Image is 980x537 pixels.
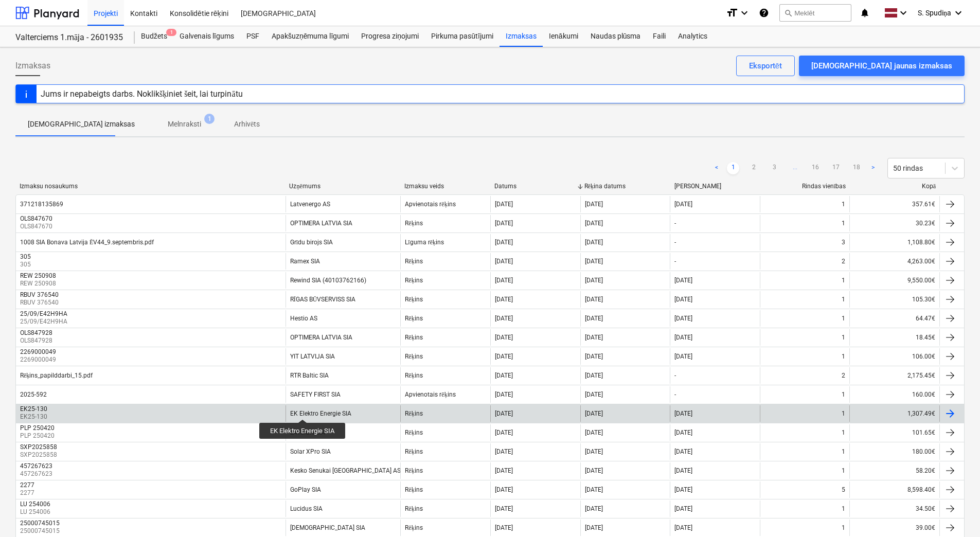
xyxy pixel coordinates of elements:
[842,505,845,512] div: 1
[585,334,603,341] div: [DATE]
[168,119,201,130] p: Melnraksti
[738,7,751,19] i: keyboard_arrow_down
[20,372,93,380] div: Rēķins_papilddarbi_15.pdf
[811,59,952,73] div: [DEMOGRAPHIC_DATA] jaunas izmaksas
[674,391,676,398] div: -
[405,505,422,513] div: Rēķins
[20,443,57,451] div: SXP2025858
[799,56,965,76] button: [DEMOGRAPHIC_DATA] jaunas izmaksas
[20,520,60,527] div: 25000745015
[405,258,422,265] div: Rēķins
[647,26,672,47] a: Faili
[584,26,647,47] div: Naudas plūsma
[585,277,603,284] div: [DATE]
[842,201,845,208] div: 1
[20,336,55,345] p: OLS847928
[495,467,513,474] div: [DATE]
[674,448,692,455] div: [DATE]
[674,505,692,512] div: [DATE]
[425,26,500,47] a: Pirkuma pasūtījumi
[240,26,265,47] a: PSF
[290,429,325,436] div: LATSIGN SIA
[789,162,801,174] a: ...
[290,505,323,512] div: Lucidus SIA
[849,253,939,270] div: 4,263.00€
[842,524,845,531] div: 1
[20,239,154,246] div: 1008 SIA Bonava Latvija ĒV44_9.septembris.pdf
[849,196,939,212] div: 357.61€
[585,524,603,531] div: [DATE]
[405,334,422,342] div: Rēķins
[494,183,576,190] div: Datums
[20,489,37,497] p: 2277
[842,372,845,379] div: 2
[290,315,317,322] div: Hestio AS
[897,7,910,19] i: keyboard_arrow_down
[495,315,513,322] div: [DATE]
[849,424,939,441] div: 101.65€
[290,296,356,303] div: RĪGAS BŪVSERVISS SIA
[842,277,845,284] div: 1
[355,26,425,47] a: Progresa ziņojumi
[674,334,692,341] div: [DATE]
[849,234,939,250] div: 1,108.80€
[405,448,422,456] div: Rēķins
[173,26,240,47] a: Galvenais līgums
[842,448,845,455] div: 1
[849,386,939,403] div: 160.00€
[495,448,513,455] div: [DATE]
[234,119,260,130] p: Arhivēts
[585,467,603,474] div: [DATE]
[849,310,939,327] div: 64.47€
[20,310,67,317] div: 25/09/E42H9HA
[500,26,543,47] div: Izmaksas
[15,60,50,72] span: Izmaksas
[842,296,845,303] div: 1
[290,220,352,227] div: OPTIMERA LATVIA SIA
[20,298,61,307] p: RBUV 376540
[28,119,135,130] p: [DEMOGRAPHIC_DATA] izmaksas
[674,220,676,227] div: -
[674,258,676,265] div: -
[929,488,980,537] div: Chat Widget
[842,220,845,227] div: 1
[849,462,939,479] div: 58.20€
[405,220,422,227] div: Rēķins
[290,524,365,531] div: [DEMOGRAPHIC_DATA] SIA
[585,353,603,360] div: [DATE]
[779,4,851,22] button: Meklēt
[854,183,936,190] div: Kopā
[674,277,692,284] div: [DATE]
[585,258,603,265] div: [DATE]
[842,467,845,474] div: 1
[849,443,939,460] div: 180.00€
[20,451,59,459] p: SXP2025858
[405,486,422,494] div: Rēķins
[674,296,692,303] div: [DATE]
[585,391,603,398] div: [DATE]
[20,527,62,535] p: 25000745015
[405,239,444,246] div: Līguma rēķins
[290,334,352,341] div: OPTIMERA LATVIA SIA
[290,277,366,284] div: Rewind SIA (40103762166)
[830,162,842,174] a: Page 17
[952,7,965,19] i: keyboard_arrow_down
[20,481,34,489] div: 2277
[495,353,513,360] div: [DATE]
[495,372,513,379] div: [DATE]
[290,448,331,455] div: Solar XPro SIA
[20,470,55,478] p: 457267623
[585,505,603,512] div: [DATE]
[842,334,845,341] div: 1
[290,486,321,493] div: GoPlay SIA
[849,272,939,289] div: 9,550.00€
[404,183,486,190] div: Izmaksu veids
[849,329,939,346] div: 18.45€
[495,258,513,265] div: [DATE]
[849,481,939,498] div: 8,598.40€
[135,26,173,47] div: Budžets
[20,391,47,398] div: 2025-592
[849,367,939,384] div: 2,175.45€
[842,486,845,493] div: 5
